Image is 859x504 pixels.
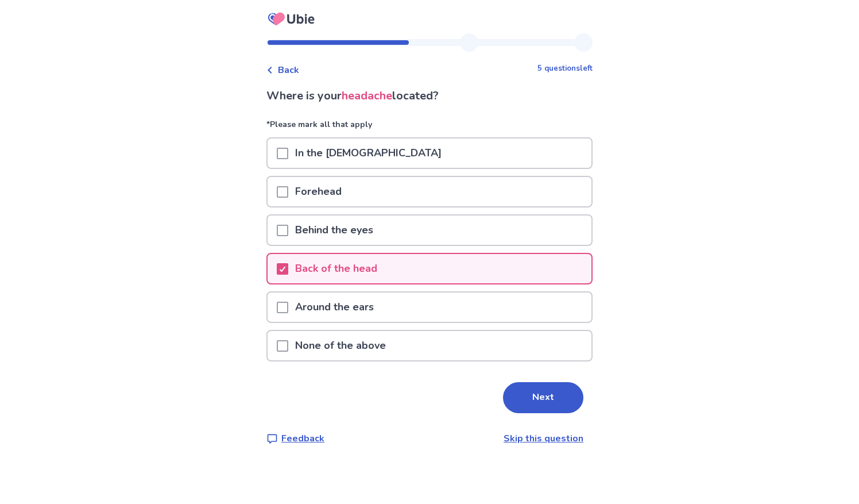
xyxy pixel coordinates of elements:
[288,177,349,206] p: Forehead
[266,432,324,445] a: Feedback
[288,216,380,245] p: Behind the eyes
[288,254,384,283] p: Back of the head
[342,88,392,103] span: headache
[281,432,324,445] p: Feedback
[266,118,593,137] p: *Please mark all that apply
[288,331,393,360] p: None of the above
[503,382,583,413] button: Next
[266,87,593,105] p: Where is your located?
[504,432,583,445] a: Skip this question
[288,138,448,168] p: In the [DEMOGRAPHIC_DATA]
[537,63,593,75] p: 5 questions left
[288,293,381,322] p: Around the ears
[278,63,299,77] span: Back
